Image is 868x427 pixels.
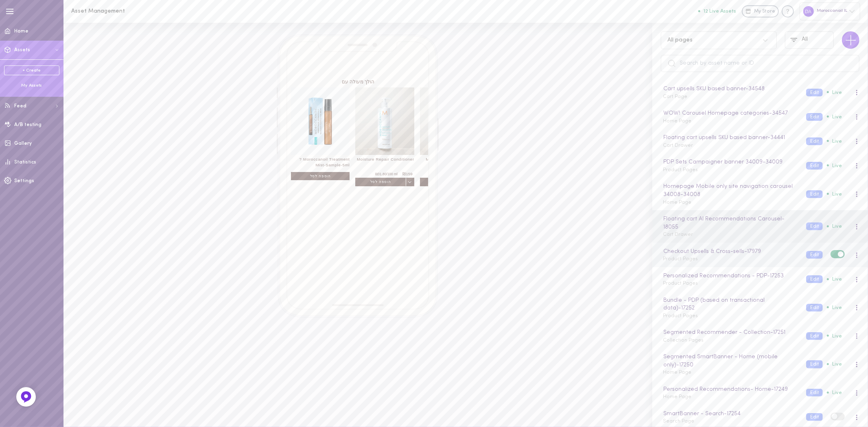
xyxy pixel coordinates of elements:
[14,179,34,183] span: Settings
[827,224,842,229] span: Live
[663,143,693,148] span: Cart Drawer
[420,87,479,187] div: הוספה לסל
[291,87,350,187] div: הוספה לסל
[827,390,842,395] span: Live
[355,87,414,187] div: הוספה לסל
[662,85,798,94] div: Cart upsells SKU based banner - 34548
[661,55,859,72] input: Search by asset name or ID
[806,190,823,198] button: Edit
[806,137,823,145] button: Edit
[662,272,798,281] div: Personalized Recommendations - PDP - 17253
[663,200,691,205] span: Home Page
[355,156,414,162] h3: Moisture Repair Conditioner
[662,328,798,337] div: Segmented Recommender - Collection - 17251
[4,83,59,89] div: My Assets
[785,31,834,49] button: All
[14,141,32,146] span: Gallery
[14,104,26,109] span: Feed
[806,332,823,340] button: Edit
[806,389,823,396] button: Edit
[827,114,842,120] span: Live
[662,182,798,199] div: Homepage Mobile only site navigation carousel 34008 - 34008
[806,162,823,170] button: Edit
[754,8,775,15] span: My Store
[806,360,823,368] button: Edit
[663,314,698,318] span: Product Pages
[742,5,779,17] a: My Store
[800,2,860,20] div: Moroccanoil IL
[827,192,842,197] span: Live
[14,122,42,127] span: A/B testing
[827,362,842,367] span: Live
[662,385,798,394] div: Personalized Recommendations- Home - 17249
[667,37,693,43] div: All pages
[662,215,798,231] div: Floating cart AI Recommendations Carousel - 18055
[4,65,59,75] a: + Create
[14,48,30,52] span: Assets
[663,232,693,237] span: Cart Drawer
[20,391,32,403] img: Feedback Button
[662,158,798,167] div: PDP Sets Campaigner banner 34009 - 34009
[375,172,394,176] span: ‏ ‏₪
[406,172,412,176] span: 159
[663,119,691,124] span: Home Page
[806,304,823,312] button: Edit
[806,89,823,96] button: Edit
[663,168,698,172] span: Product Pages
[698,9,742,14] a: 12 Live Assets
[355,178,414,186] span: הוספה לסל
[291,156,350,162] h3: ? Moroccanoil Treatment Mist-sample-5ml
[806,251,823,259] button: Edit
[662,353,798,369] div: Segmented SmartBanner - Home (mobile only) - 17250
[663,281,698,286] span: Product Pages
[662,410,798,418] div: SmartBanner - Search - 17254
[806,113,823,121] button: Edit
[663,419,694,424] span: Search Page
[806,413,823,421] button: Edit
[827,277,842,282] span: Live
[402,172,413,176] span: ‏ ‏₪
[662,247,798,256] div: Checkout Upsells & Cross-sells - 17979
[663,338,704,343] span: Collection Pages
[420,178,479,186] span: הוספה לסל
[663,394,691,399] span: Home Page
[782,5,794,17] div: Knowledge center
[662,133,798,142] div: Floating cart upsells SKU based banner - 34441
[806,222,823,230] button: Edit
[71,8,206,14] h1: Asset Management
[14,160,36,165] span: Statistics
[420,156,479,162] h3: Moisture Repair Shampoo
[291,172,350,180] span: הוספה לסל
[297,80,419,85] h2: הולך מעולה עם
[662,296,798,313] div: Bundle - PDP (based on transactional data) - 17252
[14,29,28,34] span: Home
[386,172,397,176] span: / 100 ml
[827,305,842,310] span: Live
[663,370,691,375] span: Home Page
[827,333,842,339] span: Live
[806,275,823,283] button: Edit
[827,139,842,144] span: Live
[663,257,698,261] span: Product Pages
[698,9,736,14] button: 12 Live Assets
[662,109,798,118] div: WOW! Carousel Homepage categories - 34547
[827,163,842,168] span: Live
[663,94,687,99] span: Cart Page
[827,90,842,95] span: Live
